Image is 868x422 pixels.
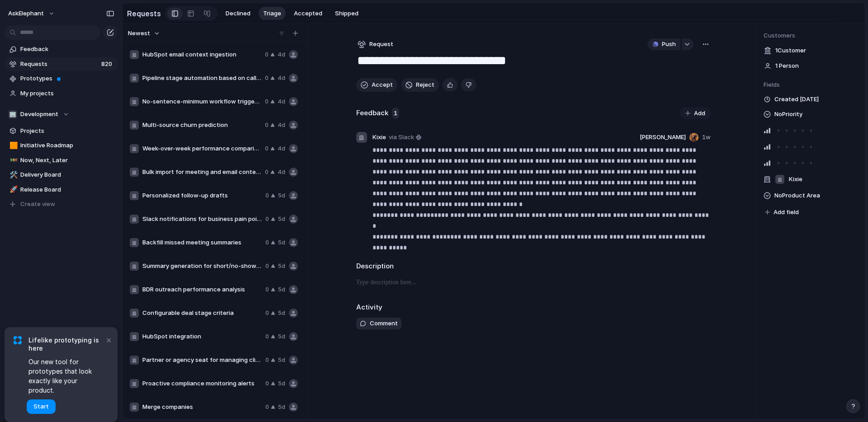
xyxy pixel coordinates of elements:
div: 🚥 [9,155,16,165]
span: 0 [265,379,269,388]
span: No-sentence-minimum workflow trigger for no-show meetings [142,97,261,106]
a: Prototypes [5,72,118,85]
button: Comment [356,318,401,329]
button: 🚥 [8,156,17,165]
span: 0 [265,262,269,271]
span: 4d [278,168,285,177]
h2: Description [356,261,711,272]
span: Week-over-week performance comparison in weekly analysis workflow [142,144,261,153]
span: Development [20,110,58,119]
span: 1w [702,133,711,142]
span: Slack notifications for business pain point mentions [142,215,262,224]
span: Initiative Roadmap [20,141,114,150]
span: 0 [265,285,269,294]
span: [PERSON_NAME] [640,133,686,142]
span: 5d [278,379,285,388]
span: 5d [278,285,285,294]
span: 5d [278,403,285,412]
span: 0 [265,50,269,59]
h2: Feedback [356,108,388,118]
span: Fields [764,80,858,89]
span: Customers [764,31,858,40]
span: 0 [265,403,269,412]
span: Add field [774,208,799,217]
button: Create view [5,197,118,211]
span: 5d [278,191,285,200]
button: Start [27,399,56,414]
span: 5d [278,356,285,365]
button: Dismiss [103,334,114,345]
span: Reject [416,80,434,89]
button: Accept [356,78,397,92]
span: Triage [263,9,281,18]
span: Accept [372,80,393,89]
span: 0 [265,332,269,341]
button: AskElephant [4,6,60,21]
span: 0 [265,121,269,130]
button: Request [356,38,395,50]
button: Push [647,38,680,50]
span: 5d [278,238,285,247]
span: Now, Next, Later [20,156,114,165]
div: 🚀 [9,184,16,195]
span: 1 Customer [775,46,806,55]
span: 5d [278,262,285,271]
a: 🟧Initiative Roadmap [5,139,118,152]
span: My projects [20,89,114,98]
span: Configurable deal stage criteria [142,309,262,318]
a: Requests820 [5,57,118,71]
span: Accepted [294,9,322,18]
a: Feedback [5,42,118,56]
span: 5d [278,309,285,318]
span: Backfill missed meeting summaries [142,238,262,247]
span: 1 Person [775,61,799,70]
div: 🛠️Delivery Board [5,168,118,182]
span: 5d [278,332,285,341]
span: 1 [392,108,399,119]
span: Projects [20,127,114,136]
button: Accepted [289,7,327,20]
span: 0 [265,238,269,247]
span: Bulk import for meeting and email context [142,168,261,177]
button: Newest [127,28,161,39]
button: 🚀 [8,185,17,194]
div: 🟧 [9,141,16,151]
span: HubSpot email context ingestion [142,50,261,59]
a: 🚥Now, Next, Later [5,154,118,167]
span: Personalized follow-up drafts [142,191,262,200]
span: 820 [101,60,114,69]
div: 🏢 [8,110,17,119]
a: via Slack [387,132,423,143]
span: Proactive compliance monitoring alerts [142,379,262,388]
span: Multi-source churn prediction [142,121,261,130]
span: 4d [278,144,285,153]
span: Lifelike prototyping is here [28,336,104,352]
span: Partner or agency seat for managing clients [142,356,262,365]
button: 🛠️ [8,170,17,179]
span: Summary generation for short/no-show meetings [142,262,262,271]
span: 0 [265,168,269,177]
button: Add [680,107,711,120]
span: 0 [265,356,269,365]
span: Request [369,40,393,49]
div: 🛠️ [9,170,16,180]
span: Create view [20,200,55,209]
span: 4d [278,50,285,59]
span: Comment [370,319,398,328]
span: 0 [265,97,269,106]
span: 0 [265,144,269,153]
span: Newest [128,29,150,38]
span: Requests [20,60,99,69]
button: Add field [764,206,800,218]
h2: Requests [127,8,161,19]
span: 4d [278,74,285,83]
span: Pipeline stage automation based on call outcomes [142,74,261,83]
span: 4d [278,97,285,106]
span: BDR outreach performance analysis [142,285,262,294]
span: No Product Area [774,190,820,201]
span: Our new tool for prototypes that look exactly like your product. [28,357,104,395]
span: Push [662,40,676,49]
span: 0 [265,215,269,224]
